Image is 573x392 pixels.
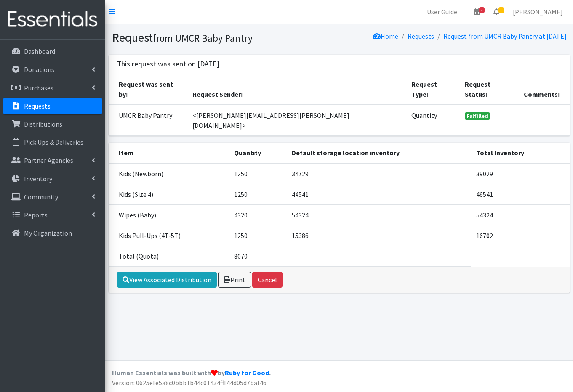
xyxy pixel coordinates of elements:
[24,47,55,56] p: Dashboard
[229,204,287,225] td: 4320
[117,272,217,288] a: View Associated Distribution
[406,74,460,105] th: Request Type:
[373,32,398,40] a: Home
[471,143,570,163] th: Total Inventory
[408,32,434,40] a: Requests
[24,120,62,128] p: Distributions
[406,105,460,136] td: Quantity
[287,225,471,246] td: 15386
[287,204,471,225] td: 54324
[24,175,52,183] p: Inventory
[24,156,73,164] p: Partner Agencies
[420,3,464,20] a: User Guide
[287,143,471,163] th: Default storage location inventory
[287,184,471,204] td: 44541
[109,105,188,136] td: UMCR Baby Pantry
[24,84,53,92] p: Purchases
[117,60,219,69] h3: This request was sent on [DATE]
[109,74,188,105] th: Request was sent by:
[229,246,287,266] td: 8070
[24,65,54,74] p: Donations
[229,163,287,184] td: 1250
[24,211,48,219] p: Reports
[24,102,51,110] p: Requests
[109,163,229,184] td: Kids (Newborn)
[467,3,487,20] a: 2
[3,79,102,96] a: Purchases
[3,225,102,241] a: My Organization
[3,188,102,205] a: Community
[252,272,283,288] button: Cancel
[24,229,72,237] p: My Organization
[498,7,504,13] span: 1
[3,43,102,60] a: Dashboard
[109,246,229,266] td: Total (Quota)
[109,184,229,204] td: Kids (Size 4)
[479,7,485,13] span: 2
[3,170,102,187] a: Inventory
[3,134,102,151] a: Pick Ups & Deliveries
[24,193,58,201] p: Community
[3,207,102,223] a: Reports
[471,204,570,225] td: 54324
[109,143,229,163] th: Item
[3,61,102,78] a: Donations
[187,74,406,105] th: Request Sender:
[460,74,519,105] th: Request Status:
[229,143,287,163] th: Quantity
[465,112,490,120] span: Fulfilled
[471,163,570,184] td: 39029
[109,225,229,246] td: Kids Pull-Ups (4T-5T)
[218,272,251,288] a: Print
[112,30,336,45] h1: Request
[519,74,570,105] th: Comments:
[471,184,570,204] td: 46541
[487,3,506,20] a: 1
[3,98,102,114] a: Requests
[3,116,102,132] a: Distributions
[471,225,570,246] td: 16702
[187,105,406,136] td: <[PERSON_NAME][EMAIL_ADDRESS][PERSON_NAME][DOMAIN_NAME]>
[112,368,271,377] strong: Human Essentials was built with by .
[225,368,269,377] a: Ruby for Good
[229,225,287,246] td: 1250
[287,163,471,184] td: 34729
[443,32,567,40] a: Request from UMCR Baby Pantry at [DATE]
[3,152,102,169] a: Partner Agencies
[112,379,267,387] span: Version: 0625efe5a8c0bbb1b44c01434fff44d05d7baf46
[506,3,570,20] a: [PERSON_NAME]
[24,138,83,146] p: Pick Ups & Deliveries
[229,184,287,204] td: 1250
[3,5,102,34] img: HumanEssentials
[153,32,253,44] small: from UMCR Baby Pantry
[109,204,229,225] td: Wipes (Baby)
